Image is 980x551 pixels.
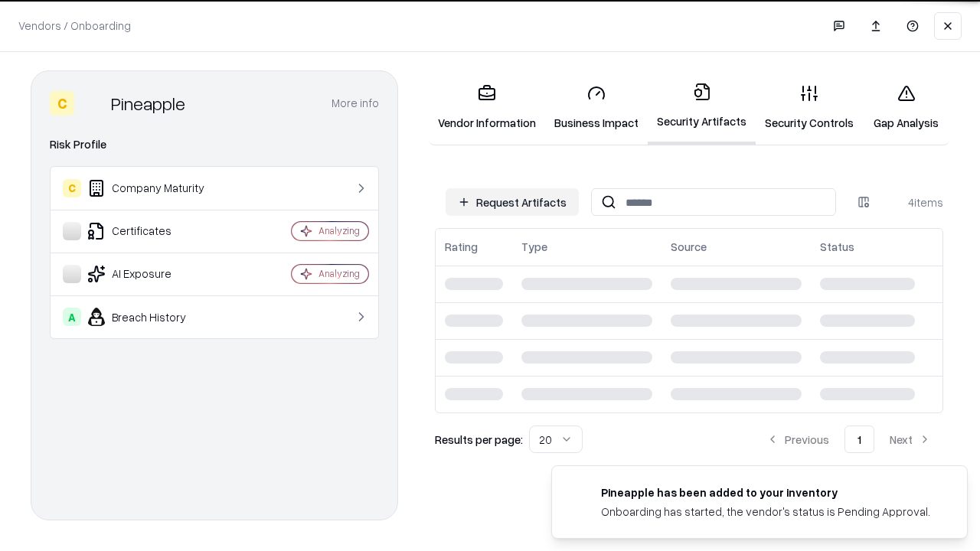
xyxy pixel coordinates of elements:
[570,484,589,503] img: pineappleenergy.com
[63,308,246,326] div: Breach History
[521,239,547,255] div: Type
[63,265,246,283] div: AI Exposure
[63,179,246,197] div: Company Maturity
[111,91,185,116] div: Pineapple
[844,425,874,453] button: 1
[18,18,131,34] p: Vendors / Onboarding
[820,239,854,255] div: Status
[863,72,949,143] a: Gap Analysis
[601,504,930,520] div: Onboarding has started, the vendor's status is Pending Approval.
[63,179,81,197] div: C
[63,222,246,240] div: Certificates
[545,72,648,143] a: Business Impact
[671,239,707,255] div: Source
[318,224,360,237] div: Analyzing
[882,194,943,210] div: 4 items
[63,308,81,326] div: A
[429,72,545,143] a: Vendor Information
[601,484,930,500] div: Pineapple has been added to your inventory
[756,72,863,143] a: Security Controls
[648,70,756,145] a: Security Artifacts
[445,239,478,255] div: Rating
[435,432,523,448] p: Results per page:
[80,91,105,116] img: Pineapple
[50,91,74,116] div: C
[50,135,379,154] div: Risk Profile
[754,425,943,453] nav: pagination
[318,267,360,280] div: Analyzing
[446,188,579,216] button: Request Artifacts
[332,90,379,117] button: More info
